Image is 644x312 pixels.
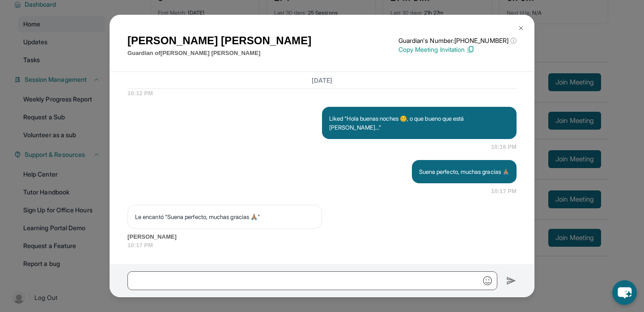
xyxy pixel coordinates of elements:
[491,143,517,152] span: 10:16 PM
[127,241,517,250] span: 10:17 PM
[612,280,637,305] button: chat-button
[419,167,509,176] p: Suena perfecto, muchas gracias 🙏🏽
[329,114,509,132] p: Liked “Hola buenas noches ☺️, o que bueno que está [PERSON_NAME]…”
[517,25,525,32] img: Close Icon
[135,212,314,221] p: Le encantó “Suena perfecto, muchas gracias 🙏🏽”
[506,275,517,286] img: Send icon
[491,187,517,196] span: 10:17 PM
[398,36,517,45] p: Guardian's Number: [PHONE_NUMBER]
[127,76,517,84] h3: [DATE]
[466,46,475,54] img: Copy Icon
[127,49,311,58] p: Guardian of [PERSON_NAME] [PERSON_NAME]
[510,36,517,45] span: ⓘ
[127,89,517,98] span: 10:12 PM
[398,45,517,54] p: Copy Meeting Invitation
[483,276,492,285] img: Emoji
[127,33,311,49] h1: [PERSON_NAME] [PERSON_NAME]
[127,232,517,241] span: [PERSON_NAME]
